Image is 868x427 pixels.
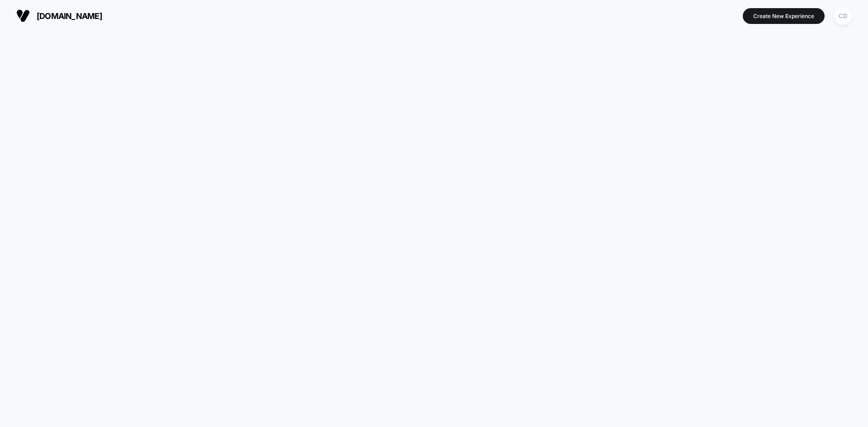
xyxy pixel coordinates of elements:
div: CD [834,7,852,25]
button: CD [831,7,854,25]
button: [DOMAIN_NAME] [14,9,105,23]
span: [DOMAIN_NAME] [37,11,102,21]
img: Visually logo [16,9,30,23]
button: Create New Experience [743,8,825,24]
